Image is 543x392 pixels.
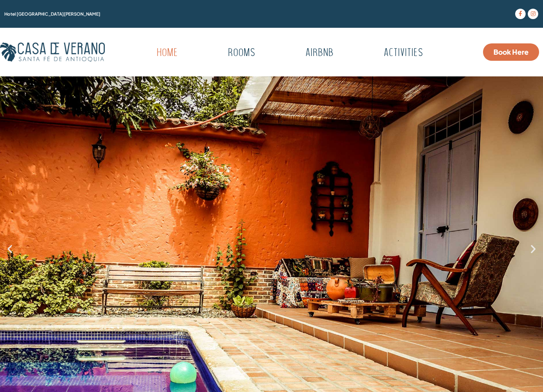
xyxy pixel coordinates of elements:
span: Book Here [493,49,529,56]
a: Airbnb [283,43,355,63]
a: Home [135,43,200,63]
h1: Hotel [GEOGRAPHIC_DATA][PERSON_NAME] [4,12,438,16]
a: Activities [362,43,445,63]
a: Book Here [483,43,539,61]
a: Rooms [206,43,277,63]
